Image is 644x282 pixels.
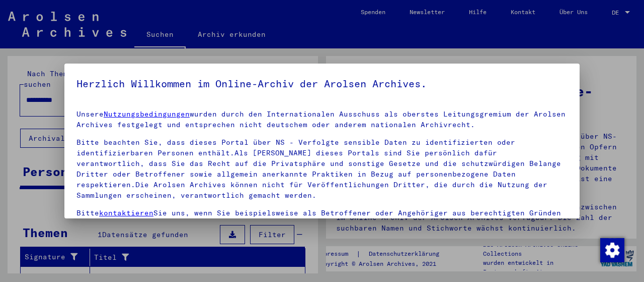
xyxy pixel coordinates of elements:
[76,208,568,229] p: Bitte Sie uns, wenn Sie beispielsweise als Betroffener oder Angehöriger aus berechtigten Gründen ...
[99,208,153,217] a: kontaktieren
[76,109,568,130] p: Unsere wurden durch den Internationalen Ausschuss als oberstes Leitungsgremium der Arolsen Archiv...
[76,76,568,92] h5: Herzlich Willkommen im Online-Archiv der Arolsen Archives.
[104,109,190,119] a: Nutzungsbedingungen
[600,238,624,262] img: Zustimmung ändern
[76,137,568,201] p: Bitte beachten Sie, dass dieses Portal über NS - Verfolgte sensible Daten zu identifizierten oder...
[600,238,624,262] div: Zustimmung ändern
